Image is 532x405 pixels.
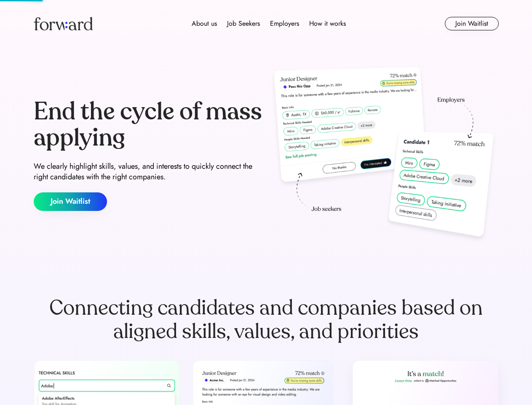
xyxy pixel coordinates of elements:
button: Join Waitlist [445,17,499,30]
div: End the cycle of mass applying [34,99,263,151]
div: How it works [309,19,346,29]
div: We clearly highlight skills, values, and interests to quickly connect the right candidates with t... [34,161,263,182]
div: Job Seekers [227,19,260,29]
div: Connecting candidates and companies based on aligned skills, values, and priorities [34,296,499,343]
div: Employers [270,19,299,29]
div: About us [192,19,217,29]
img: Forward logo [34,17,93,30]
button: Join Waitlist [34,192,107,211]
img: hero-image.png [270,64,499,246]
